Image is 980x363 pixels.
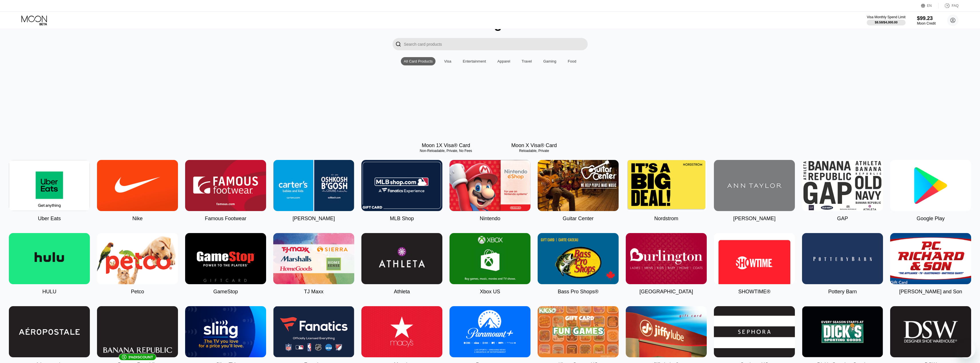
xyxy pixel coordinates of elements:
[441,57,454,65] div: Visa
[463,59,486,63] div: Entertainment
[921,3,939,9] div: EN
[393,38,404,50] div: 
[38,216,61,222] div: Uber Eats
[565,57,579,65] div: Food
[917,15,936,21] div: $99.23
[444,59,451,63] div: Visa
[519,57,535,65] div: Travel
[543,59,557,63] div: Gaming
[401,57,435,65] div: All Card Products
[875,21,898,24] div: $8.58 / $4,000.00
[128,355,153,359] div: 3 % DISCOUNT
[828,289,857,295] div: Pottery Barn
[480,216,500,222] div: Nintendo
[867,15,905,19] div: Visa Monthly Spend Limit
[899,289,962,295] div: [PERSON_NAME] and Son
[422,143,470,149] div: Moon 1X Visa® Card
[927,4,932,8] div: EN
[568,59,576,63] div: Food
[460,57,489,65] div: Entertainment
[97,306,178,357] div: 3%DISCOUNT
[939,3,959,9] div: FAQ
[733,216,775,222] div: [PERSON_NAME]
[390,216,414,222] div: MLB Shop
[952,4,959,8] div: FAQ
[394,289,410,295] div: Athleta
[213,289,238,295] div: GameStop
[395,41,401,47] div: 
[917,15,936,25] div: $99.23Moon Credit
[563,216,593,222] div: Guitar Center
[916,216,945,222] div: Google Play
[640,289,693,295] div: [GEOGRAPHIC_DATA]
[494,149,575,153] div: Reloadable, Private
[404,59,433,63] div: All Card Products
[558,289,598,295] div: Bass Pro Shops®
[480,289,500,295] div: Xbox US
[494,57,513,65] div: Apparel
[837,216,848,222] div: GAP
[522,59,532,63] div: Travel
[131,289,144,295] div: Petco
[511,143,557,149] div: Moon X Visa® Card
[418,16,562,31] div: Purchase Digital Cards
[405,149,486,153] div: Non-Reloadable, Private, No Fees
[42,289,56,295] div: HULU
[541,57,559,65] div: Gaming
[654,216,678,222] div: Nordstrom
[132,216,142,222] div: Nike
[205,216,246,222] div: Famous Footwear
[404,38,588,50] input: Search card products
[292,216,335,222] div: [PERSON_NAME]
[957,340,975,358] iframe: Кнопка запуска окна обмена сообщениями
[917,21,936,25] div: Moon Credit
[304,289,323,295] div: TJ Maxx
[867,15,905,25] div: Visa Monthly Spend Limit$8.58/$4,000.00
[738,289,770,295] div: SHOWTIME®
[497,59,510,63] div: Apparel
